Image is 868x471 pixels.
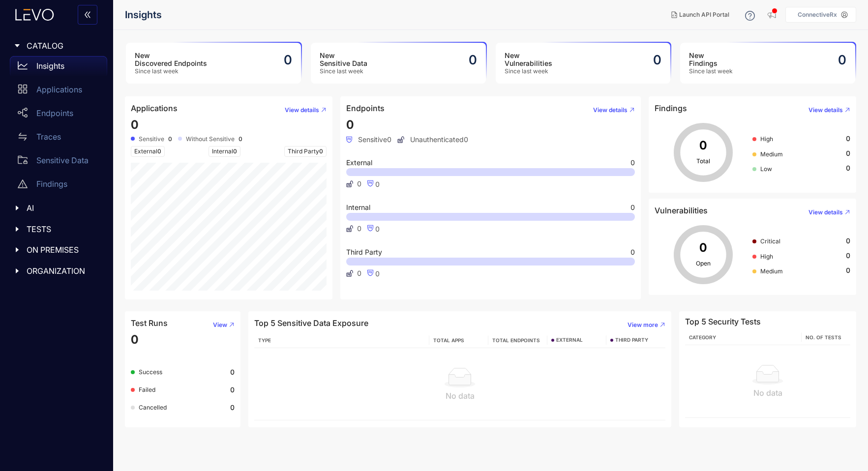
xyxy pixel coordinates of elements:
span: View details [808,107,843,114]
span: 0 [846,266,850,274]
p: Applications [36,85,82,94]
span: 0 [357,269,361,277]
span: Cancelled [139,404,167,411]
span: Launch API Portal [679,11,729,18]
b: 0 [239,136,242,143]
span: View more [628,322,658,328]
div: ORGANIZATION [6,261,107,281]
h4: Top 5 Security Tests [685,317,761,326]
span: caret-right [14,205,21,211]
span: 0 [157,147,161,155]
span: ON PREMISES [27,245,99,254]
button: View more [620,317,665,333]
span: Since last week [320,68,367,75]
span: View details [593,107,628,114]
span: TOTAL ENDPOINTS [492,337,540,343]
span: caret-right [14,42,21,49]
span: 0 [375,269,380,278]
span: Third Party [284,146,327,157]
span: Medium [760,267,783,275]
button: View [205,317,235,333]
span: Sensitive 0 [346,136,391,144]
h4: Vulnerabilities [655,206,708,215]
a: Endpoints [10,103,107,127]
span: No. of Tests [806,334,841,340]
h4: Applications [131,104,178,113]
button: Launch API Portal [663,7,737,23]
h3: New Discovered Endpoints [135,52,207,67]
span: caret-right [14,267,21,274]
span: 0 [319,147,323,155]
div: AI [6,198,107,218]
span: 0 [846,149,850,157]
a: Applications [10,80,107,103]
div: CATALOG [6,35,107,56]
span: Category [689,334,716,340]
span: 0 [630,249,635,256]
span: Internal [346,204,370,211]
span: 0 [630,159,635,166]
span: 0 [846,237,850,245]
p: Endpoints [36,109,73,118]
b: 0 [230,368,235,376]
span: EXTERNAL [556,337,583,343]
button: View details [801,102,850,118]
span: 0 [131,118,139,132]
span: caret-right [14,226,21,233]
span: AI [27,204,99,212]
span: High [760,253,773,260]
span: 0 [357,225,361,233]
span: Success [139,368,162,376]
button: double-left [78,5,97,25]
span: 0 [846,135,850,143]
span: warning [18,179,28,189]
button: View details [585,102,635,118]
span: caret-right [14,246,21,253]
button: View details [801,205,850,220]
span: Since last week [689,68,733,75]
a: Sensitive Data [10,150,107,174]
h2: 0 [653,53,661,67]
span: 0 [630,204,635,211]
h3: New Findings [689,52,733,67]
span: CATALOG [27,41,99,50]
span: 0 [375,225,380,233]
span: 0 [846,164,850,172]
h2: 0 [838,53,846,67]
span: TOTAL APPS [433,337,464,343]
div: ON PREMISES [6,239,107,260]
span: View details [808,209,843,216]
h4: Findings [655,104,687,113]
p: Findings [36,179,67,188]
h2: 0 [284,53,292,67]
span: External [346,159,372,166]
span: Medium [760,150,783,158]
h4: Top 5 Sensitive Data Exposure [254,319,368,327]
div: No data [262,391,658,400]
span: External [131,146,165,157]
span: Since last week [505,68,552,75]
span: Sensitive [139,136,164,143]
h4: Endpoints [346,104,385,113]
a: Findings [10,174,107,198]
b: 0 [230,404,235,412]
b: 0 [230,386,235,394]
span: Since last week [135,68,207,75]
span: TYPE [258,337,271,343]
span: ORGANIZATION [27,266,99,275]
span: Third Party [346,249,382,256]
h2: 0 [469,53,477,67]
a: Insights [10,56,107,80]
p: Traces [36,132,61,141]
span: Low [760,165,772,173]
h3: New Vulnerabilities [505,52,552,67]
span: 0 [375,180,380,188]
p: Insights [36,61,64,70]
span: View details [285,107,319,114]
span: 0 [346,118,354,132]
b: 0 [168,136,172,143]
span: Insights [125,9,162,21]
span: TESTS [27,225,99,234]
span: 0 [846,252,850,260]
span: Without Sensitive [186,136,235,143]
